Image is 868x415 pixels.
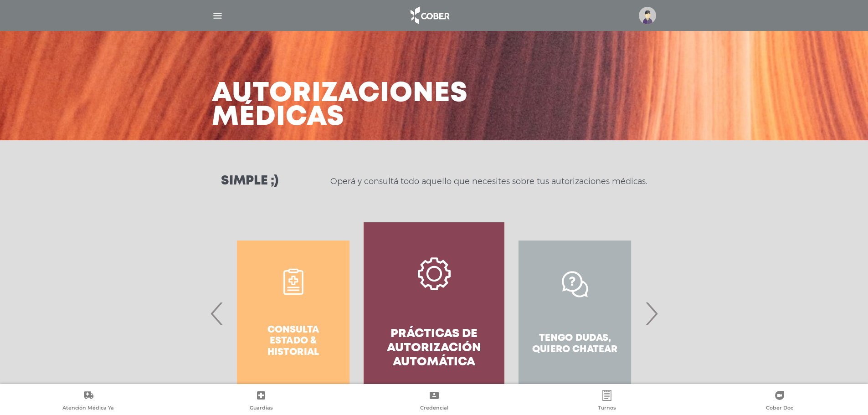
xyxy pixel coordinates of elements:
span: Atención Médica Ya [62,405,114,413]
a: Prácticas de autorización automática [364,222,504,405]
span: Previous [208,289,226,338]
a: Turnos [520,390,693,413]
span: Guardias [250,405,273,413]
span: Next [642,289,660,338]
a: Credencial [348,390,520,413]
h4: Prácticas de autorización automática [380,327,488,370]
img: logo_cober_home-white.png [406,5,453,26]
img: Cober_menu-lines-white.svg [212,10,223,21]
a: Cober Doc [693,390,866,413]
span: Cober Doc [766,405,793,413]
span: Credencial [420,405,448,413]
a: Guardias [175,390,347,413]
a: Atención Médica Ya [2,390,175,413]
img: profile-placeholder.svg [639,7,656,24]
span: Turnos [598,405,616,413]
h3: Autorizaciones médicas [212,82,468,129]
p: Operá y consultá todo aquello que necesites sobre tus autorizaciones médicas. [330,176,647,187]
h3: Simple ;) [221,175,278,188]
